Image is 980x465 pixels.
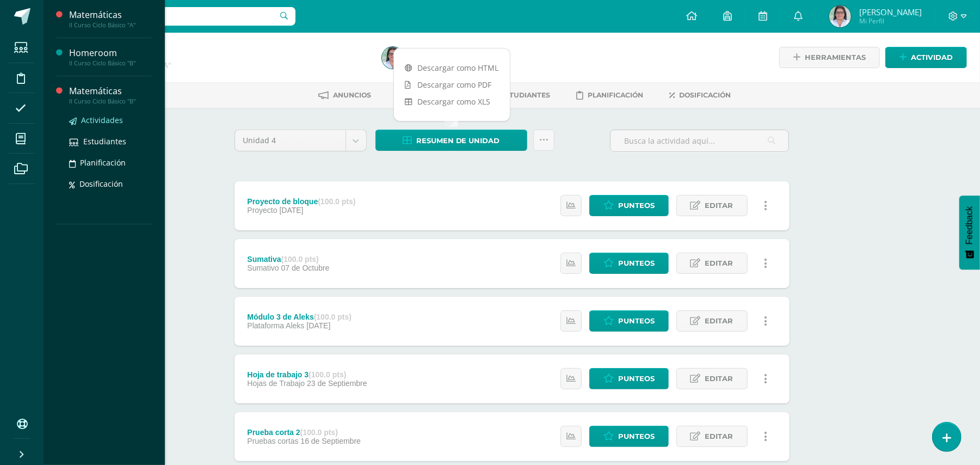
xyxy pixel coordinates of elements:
span: Actividades [81,115,123,125]
span: Editar [705,253,734,273]
span: Punteos [618,311,655,331]
div: Matemáticas [69,9,152,21]
a: Dosificación [69,178,152,190]
span: Unidad 4 [243,130,337,151]
div: II Curso Ciclo Básico 'A' [85,60,369,70]
input: Busca un usuario... [51,7,295,26]
h1: Matemáticas [85,45,369,60]
div: II Curso Ciclo Básico "A" [69,21,152,29]
a: Punteos [589,195,669,216]
div: Hoja de trabajo 3 [247,370,367,379]
a: MatemáticasII Curso Ciclo Básico "A" [69,9,152,29]
a: Descargar como XLS [394,93,510,110]
a: Punteos [589,368,669,389]
span: Pruebas cortas [247,437,298,445]
span: [DATE] [306,321,330,330]
span: Anuncios [334,91,372,99]
a: Dosificación [670,87,731,104]
a: Actividad [885,47,967,68]
span: Estudiantes [83,136,126,146]
span: Hojas de Trabajo [247,379,305,388]
a: Unidad 4 [235,130,366,151]
a: Estudiantes [485,87,551,104]
span: Resumen de unidad [416,131,500,151]
div: II Curso Ciclo Básico "B" [69,59,152,67]
strong: (100.0 pts) [309,370,346,379]
span: Editar [705,195,734,216]
img: 69aa824f1337ad42e7257fae7599adbb.png [829,5,851,27]
div: Proyecto de bloque [247,197,355,206]
span: Proyecto [247,206,277,215]
span: [PERSON_NAME] [859,7,922,17]
img: 69aa824f1337ad42e7257fae7599adbb.png [382,47,404,69]
span: Mi Perfil [859,16,922,26]
div: Prueba corta 2 [247,428,361,437]
span: Planificación [588,91,644,99]
span: Actividad [911,47,953,68]
span: Punteos [618,369,655,389]
a: Planificación [577,87,644,104]
span: Sumativo [247,264,279,272]
a: Punteos [589,310,669,332]
div: Matemáticas [69,85,152,97]
span: Editar [705,369,734,389]
div: Sumativa [247,255,329,264]
span: 16 de Septiembre [300,437,361,445]
a: MatemáticasII Curso Ciclo Básico "B" [69,85,152,105]
a: Punteos [589,253,669,274]
span: Punteos [618,426,655,446]
span: Editar [705,311,734,331]
a: Punteos [589,426,669,447]
span: Dosificación [680,91,731,99]
div: II Curso Ciclo Básico "B" [69,97,152,105]
span: 23 de Septiembre [307,379,367,388]
a: Herramientas [779,47,880,68]
div: Homeroom [69,47,152,59]
span: Plataforma Aleks [247,321,304,330]
button: Feedback - Mostrar encuesta [959,195,980,270]
span: Punteos [618,195,655,216]
a: Descargar como PDF [394,76,510,93]
span: Feedback [965,206,975,244]
a: Descargar como HTML [394,59,510,76]
span: 07 de Octubre [281,264,330,272]
strong: (100.0 pts) [314,313,352,321]
a: Estudiantes [69,135,152,148]
span: Estudiantes [501,91,551,99]
a: Anuncios [319,87,372,104]
span: Herramientas [805,47,866,68]
span: [DATE] [280,206,304,215]
input: Busca la actividad aquí... [611,130,788,151]
div: Módulo 3 de Aleks [247,313,352,321]
a: Actividades [69,114,152,126]
strong: (100.0 pts) [281,255,319,264]
a: Planificación [69,156,152,169]
span: Editar [705,426,734,446]
span: Planificación [80,157,126,168]
span: Punteos [618,253,655,273]
strong: (100.0 pts) [318,197,355,206]
a: HomeroomII Curso Ciclo Básico "B" [69,47,152,67]
a: Resumen de unidad [375,130,527,151]
strong: (100.0 pts) [300,428,338,437]
span: Dosificación [79,179,123,189]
